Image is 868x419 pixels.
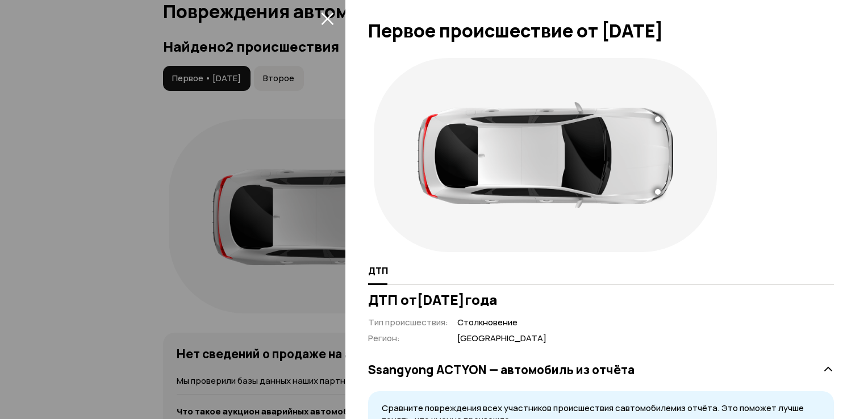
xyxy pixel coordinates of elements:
span: Регион : [368,332,400,344]
span: ДТП [368,265,388,276]
span: Столкновение [457,317,546,329]
h3: ДТП от [DATE] года [368,292,834,308]
h3: Ssangyong ACTYON — автомобиль из отчёта [368,362,635,377]
span: Тип происшествия : [368,316,448,328]
span: [GEOGRAPHIC_DATA] [457,333,546,345]
button: закрыть [318,9,336,27]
